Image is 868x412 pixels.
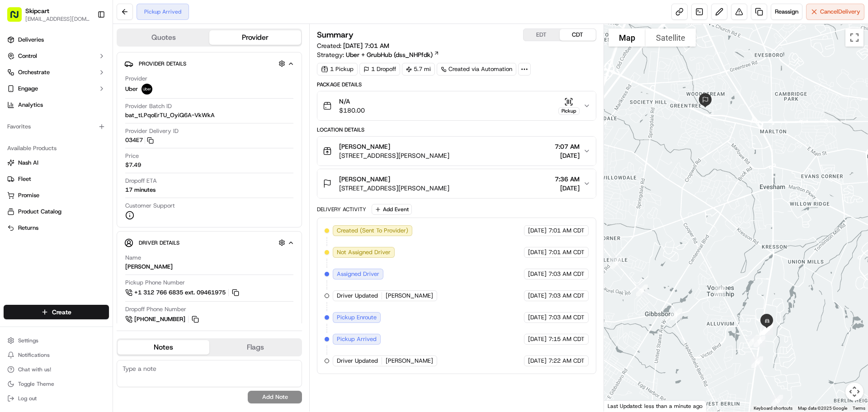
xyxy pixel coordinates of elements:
[744,331,763,350] div: 6
[124,235,294,250] button: Driver Details
[90,32,109,38] span: Pylon
[4,141,109,156] div: Available Products
[18,159,38,167] span: Nash AI
[125,152,139,160] span: Price
[118,30,209,45] button: Quotes
[555,175,580,184] span: 7:36 AM
[18,380,54,388] span: Toggle Theme
[125,111,215,119] span: bat_tLPqoErTU_OyiQ6A-VkWkA
[548,227,585,235] span: 7:01 AM CDT
[139,239,179,246] span: Driver Details
[25,15,90,23] button: [EMAIL_ADDRESS][DOMAIN_NAME]
[18,337,38,344] span: Settings
[337,292,378,300] span: Driver Updated
[317,91,595,120] button: N/A$180.00Pickup
[524,29,560,41] button: EDT
[18,85,38,93] span: Engage
[337,270,379,278] span: Assigned Driver
[4,349,109,361] button: Notifications
[528,227,547,235] span: [DATE]
[4,221,109,235] button: Returns
[528,292,547,300] span: [DATE]
[139,60,186,67] span: Provider Details
[555,151,580,160] span: [DATE]
[337,357,378,365] span: Driver Updated
[667,305,686,324] div: 4
[548,313,585,322] span: 7:03 AM CDT
[437,63,516,76] a: Created via Automation
[317,41,389,50] span: Created:
[548,292,585,300] span: 7:03 AM CDT
[18,351,50,359] span: Notifications
[528,313,547,322] span: [DATE]
[548,248,585,256] span: 7:01 AM CDT
[18,366,51,373] span: Chat with us!
[209,340,301,355] button: Flags
[125,288,241,298] a: +1 312 766 6835 ext. 09461975
[346,50,433,59] span: Uber + GrubHub (dss_NHPfdk)
[4,33,109,47] a: Deliveries
[7,224,105,232] a: Returns
[337,313,377,322] span: Pickup Enroute
[18,36,44,44] span: Deliveries
[4,305,109,319] button: Create
[339,97,365,106] span: N/A
[528,270,547,278] span: [DATE]
[548,357,585,365] span: 7:22 AM CDT
[606,400,636,412] img: Google
[125,102,172,110] span: Provider Batch ID
[7,208,105,216] a: Product Catalog
[768,391,787,410] div: 13
[748,353,767,372] div: 14
[25,6,49,15] button: Skipcart
[548,270,585,278] span: 7:03 AM CDT
[125,263,173,271] div: [PERSON_NAME]
[4,156,109,170] button: Nash AI
[386,292,433,300] span: [PERSON_NAME]
[317,63,358,76] div: 1 Pickup
[386,357,433,365] span: [PERSON_NAME]
[317,137,595,166] button: [PERSON_NAME][STREET_ADDRESS][PERSON_NAME]7:07 AM[DATE]
[18,208,61,216] span: Product Catalog
[4,4,94,25] button: Skipcart[EMAIL_ADDRESS][DOMAIN_NAME]
[339,151,449,160] span: [STREET_ADDRESS][PERSON_NAME]
[372,204,412,215] button: Add Event
[7,159,105,167] a: Nash AI
[339,142,390,151] span: [PERSON_NAME]
[806,4,864,20] button: CancelDelivery
[339,175,390,184] span: [PERSON_NAME]
[125,75,147,83] span: Provider
[4,392,109,405] button: Log out
[4,204,109,219] button: Product Catalog
[317,169,595,198] button: [PERSON_NAME][STREET_ADDRESS][PERSON_NAME]7:36 AM[DATE]
[758,319,777,338] div: 16
[758,320,777,339] div: 10
[585,228,604,247] div: 1
[845,28,863,47] button: Toggle fullscreen view
[632,281,651,300] div: 3
[4,119,109,134] div: Favorites
[558,97,580,115] button: Pickup
[125,85,138,93] span: Uber
[125,279,185,287] span: Pickup Phone Number
[337,227,408,235] span: Created (Sent To Provider)
[7,175,105,183] a: Fleet
[646,28,696,47] button: Show satellite imagery
[118,340,209,355] button: Notes
[317,50,439,59] div: Strategy:
[317,126,596,133] div: Location Details
[607,253,626,272] div: 2
[18,191,39,199] span: Promise
[125,305,186,313] span: Dropoff Phone Number
[4,378,109,390] button: Toggle Theme
[4,98,109,112] a: Analytics
[798,406,847,411] span: Map data ©2025 Google
[609,28,646,47] button: Show street map
[337,335,377,343] span: Pickup Arrived
[754,405,793,412] button: Keyboard shortcuts
[52,308,71,317] span: Create
[560,29,596,41] button: CDT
